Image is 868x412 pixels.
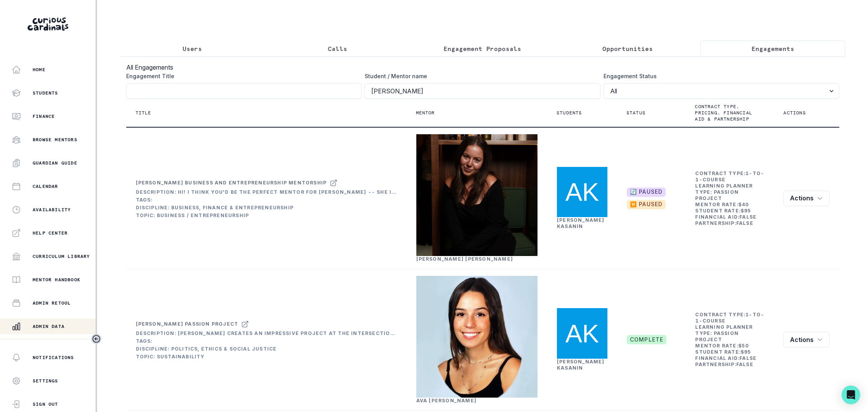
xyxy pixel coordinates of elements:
[695,330,739,342] b: Passion Project
[738,343,749,349] b: $ 50
[602,44,653,53] p: Opportunities
[741,349,751,355] b: $ 95
[136,212,397,219] div: Topic: Business / Entrepreneurship
[33,207,71,213] p: Availability
[183,44,202,53] p: Users
[736,361,753,367] b: false
[739,214,757,220] b: false
[136,338,397,344] div: Tags:
[365,72,596,80] label: Student / Mentor name
[557,217,605,229] a: [PERSON_NAME] Kasanin
[33,300,71,306] p: Admin Retool
[33,253,90,259] p: Curriculum Library
[627,188,666,197] span: 🔄 PAUSED
[33,67,45,73] p: Home
[695,311,765,368] td: Contract Type: Learning Planner Type: Mentor Rate: Student Rate: Financial Aid: Partnership:
[33,160,77,166] p: Guardian Guide
[627,335,667,344] span: complete
[33,277,80,283] p: Mentor Handbook
[33,378,58,384] p: Settings
[28,18,68,31] img: Curious Cardinals Logo
[136,189,397,195] div: Description: Hi! I think you'd be the perfect mentor for [PERSON_NAME] -- she is looking for some...
[33,230,68,236] p: Help Center
[695,170,765,227] td: Contract Type: Learning Planner Type: Mentor Rate: Student Rate: Financial Aid: Partnership:
[91,334,101,344] button: Toggle sidebar
[33,113,55,119] p: Finance
[695,312,764,324] b: 1-to-1-course
[416,110,435,116] p: Mentor
[126,72,357,80] label: Engagement Title
[557,359,605,371] a: [PERSON_NAME] Kasanin
[416,256,513,262] a: [PERSON_NAME] [PERSON_NAME]
[736,220,753,226] b: false
[136,330,397,337] div: Description: [PERSON_NAME] creates an impressive project at the intersection of her interests and...
[136,205,397,211] div: Discipline: Business, Finance & Entrepreneurship
[33,137,77,143] p: Browse Mentors
[741,208,751,214] b: $ 95
[136,180,327,186] div: [PERSON_NAME] Business and Entrepreneurship Mentorship
[136,197,397,203] div: Tags:
[136,321,238,327] div: [PERSON_NAME] Passion Project
[33,183,58,189] p: Calendar
[695,103,755,122] p: Contract type, pricing, financial aid & partnership
[842,386,860,404] div: Open Intercom Messenger
[626,110,645,116] p: Status
[33,401,58,407] p: Sign Out
[695,189,739,201] b: Passion Project
[33,90,58,96] p: Students
[783,110,805,116] p: Actions
[136,346,397,352] div: Discipline: Politics, Ethics & Social Justice
[695,170,764,182] b: 1-to-1-course
[444,44,521,53] p: Engagement Proposals
[604,72,835,80] label: Engagement Status
[557,110,582,116] p: Students
[630,201,663,208] div: ⏸️ paused
[328,44,347,53] p: Calls
[33,323,64,330] p: Admin Data
[738,202,749,207] b: $ 40
[739,355,757,361] b: false
[416,398,477,403] a: Ava [PERSON_NAME]
[783,191,830,206] button: row menu
[136,354,397,360] div: Topic: Sustainability
[783,332,830,347] button: row menu
[136,110,151,116] p: Title
[751,44,794,53] p: Engagements
[33,354,74,361] p: Notifications
[126,63,839,72] h3: All Engagements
